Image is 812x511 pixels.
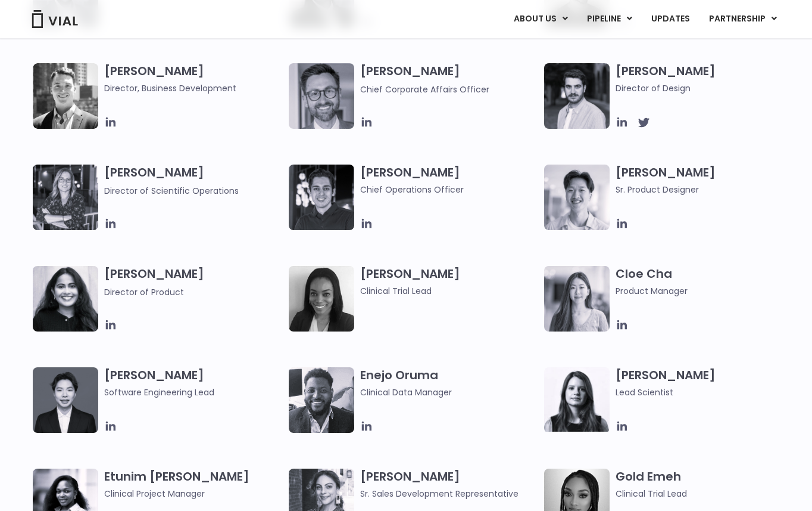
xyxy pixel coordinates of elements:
span: Director of Design [616,82,794,95]
img: Headshot of smiling woman named Elia [544,367,610,432]
img: Vial Logo [31,10,79,28]
h3: Enejo Oruma [360,367,539,399]
img: A black and white photo of a woman smiling. [289,266,354,332]
span: Director of Scientific Operations [104,185,239,197]
img: Headshot of smiling man named Albert [544,63,610,129]
img: Paolo-M [289,63,354,129]
span: Software Engineering Lead [104,386,283,399]
a: PARTNERSHIPMenu Toggle [699,9,786,29]
img: Headshot of smiling man named Josh [289,165,354,230]
h3: [PERSON_NAME] [104,63,283,95]
span: Director, Business Development [104,82,283,95]
h3: [PERSON_NAME] [360,266,539,298]
span: Clinical Trial Lead [360,284,539,298]
h3: [PERSON_NAME] [104,266,283,299]
a: ABOUT USMenu Toggle [504,9,577,29]
span: Lead Scientist [616,386,794,399]
h3: [PERSON_NAME] [360,63,539,96]
a: PIPELINEMenu Toggle [577,9,641,29]
img: Brennan [544,165,610,230]
h3: Gold Emeh [616,469,794,500]
img: Headshot of smiling woman named Sarah [33,165,98,230]
h3: [PERSON_NAME] [616,367,794,399]
span: Product Manager [616,284,794,298]
span: Chief Operations Officer [360,183,539,196]
img: A black and white photo of a smiling man in a suit at ARVO 2023. [33,63,98,129]
span: Sr. Sales Development Representative [360,487,539,500]
h3: [PERSON_NAME] [616,165,794,196]
span: Clinical Project Manager [104,487,283,500]
span: Chief Corporate Affairs Officer [360,83,489,95]
a: UPDATES [642,9,699,29]
h3: [PERSON_NAME] [104,165,283,197]
span: Sr. Product Designer [616,183,794,196]
h3: [PERSON_NAME] [360,469,539,500]
h3: [PERSON_NAME] [104,367,283,399]
h3: Cloe Cha [616,266,794,298]
span: Clinical Data Manager [360,386,539,399]
img: Smiling woman named Dhruba [33,266,98,332]
img: Headshot of smiling man named Enejo [289,367,354,433]
span: Clinical Trial Lead [616,487,794,500]
h3: [PERSON_NAME] [360,165,539,196]
span: Director of Product [104,286,184,298]
h3: Etunim [PERSON_NAME] [104,469,283,500]
img: Cloe [544,266,610,332]
h3: [PERSON_NAME] [616,63,794,95]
